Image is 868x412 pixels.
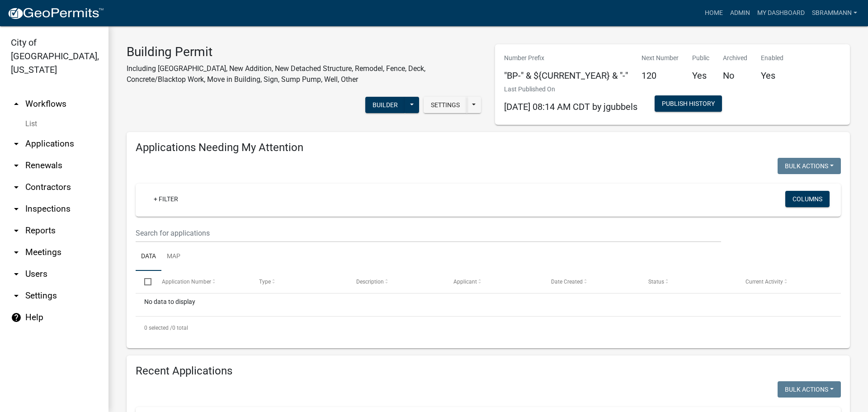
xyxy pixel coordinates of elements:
[11,312,22,323] i: help
[542,271,639,293] datatable-header-cell: Date Created
[453,279,477,285] span: Applicant
[136,271,153,293] datatable-header-cell: Select
[127,63,481,85] p: Including [GEOGRAPHIC_DATA], New Addition, New Detached Structure, Remodel, Fence, Deck, Concrete...
[348,271,445,293] datatable-header-cell: Description
[11,269,22,279] i: arrow_drop_down
[136,242,161,271] a: Data
[136,294,841,316] div: No data to display
[723,70,747,81] h5: No
[692,53,709,63] p: Public
[11,225,22,236] i: arrow_drop_down
[136,317,841,339] div: 0 total
[11,99,22,109] i: arrow_drop_up
[723,53,747,63] p: Archived
[692,70,709,81] h5: Yes
[356,279,384,285] span: Description
[648,279,664,285] span: Status
[127,44,481,60] h3: Building Permit
[655,101,722,108] wm-modal-confirm: Workflow Publish History
[136,365,841,378] h4: Recent Applications
[153,271,250,293] datatable-header-cell: Application Number
[761,53,783,63] p: Enabled
[11,182,22,193] i: arrow_drop_down
[424,97,467,113] button: Settings
[250,271,348,293] datatable-header-cell: Type
[136,224,721,242] input: Search for applications
[161,242,186,271] a: Map
[737,271,834,293] datatable-header-cell: Current Activity
[778,381,841,398] button: Bulk Actions
[701,5,726,22] a: Home
[11,204,22,214] i: arrow_drop_down
[504,70,628,81] h5: "BP-" & ${CURRENT_YEAR} & "-"
[655,95,722,112] button: Publish History
[504,101,637,112] span: [DATE] 08:14 AM CDT by jgubbels
[259,279,271,285] span: Type
[445,271,542,293] datatable-header-cell: Applicant
[146,191,185,207] a: + Filter
[642,53,679,63] p: Next Number
[162,279,211,285] span: Application Number
[11,160,22,171] i: arrow_drop_down
[642,70,679,81] h5: 120
[808,5,861,22] a: SBrammann
[11,247,22,258] i: arrow_drop_down
[778,158,841,174] button: Bulk Actions
[11,138,22,149] i: arrow_drop_down
[785,191,830,207] button: Columns
[136,141,841,154] h4: Applications Needing My Attention
[754,5,808,22] a: My Dashboard
[504,85,637,94] p: Last Published On
[640,271,737,293] datatable-header-cell: Status
[761,70,783,81] h5: Yes
[11,290,22,301] i: arrow_drop_down
[144,325,172,331] span: 0 selected /
[726,5,754,22] a: Admin
[365,97,405,113] button: Builder
[745,279,783,285] span: Current Activity
[504,53,628,63] p: Number Prefix
[551,279,583,285] span: Date Created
